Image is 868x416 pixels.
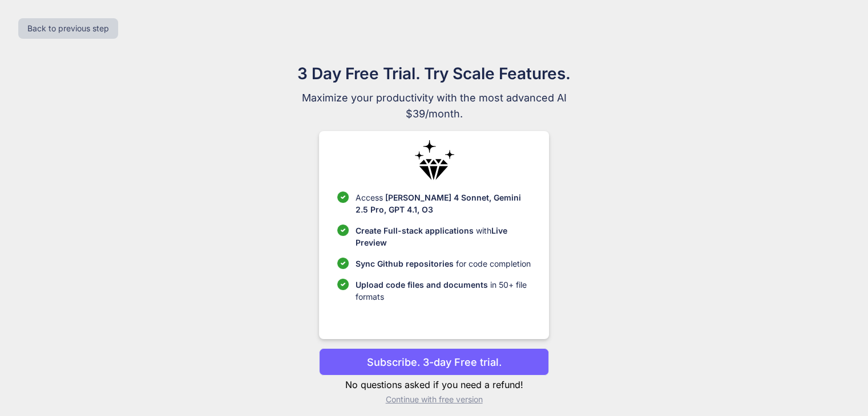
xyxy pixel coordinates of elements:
p: with [356,225,531,248]
p: Subscribe. 3-day Free trial. [367,354,502,370]
span: Upload code files and documents [356,280,488,289]
span: [PERSON_NAME] 4 Sonnet, Gemini 2.5 Pro, GPT 4.1, O3 [356,193,521,214]
p: Continue with free version [319,394,549,405]
h1: 3 Day Free Trial. Try Scale Features. [243,62,626,85]
img: checklist [337,258,349,269]
button: Back to previous step [18,18,118,39]
p: in 50+ file formats [356,279,531,303]
img: checklist [337,225,349,236]
p: Access [356,191,531,215]
p: for code completion [356,258,531,270]
span: Create Full-stack applications [356,226,476,235]
p: No questions asked if you need a refund! [319,378,549,391]
span: $39/month. [243,106,626,122]
button: Subscribe. 3-day Free trial. [319,348,549,376]
span: Sync Github repositories [356,259,454,268]
img: checklist [337,279,349,290]
img: checklist [337,191,349,203]
span: Maximize your productivity with the most advanced AI [243,90,626,106]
